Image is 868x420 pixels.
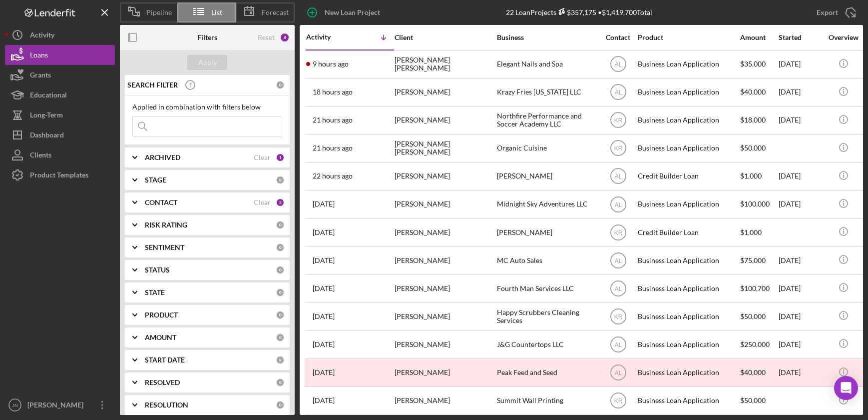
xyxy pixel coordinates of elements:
div: [PERSON_NAME] [PERSON_NAME] [395,51,494,77]
time: 2025-10-02 17:44 [313,368,335,376]
time: 2025-10-08 23:06 [313,228,335,236]
text: AL [614,89,622,96]
div: [PERSON_NAME] [395,107,494,133]
div: Educational [30,85,67,107]
b: SEARCH FILTER [127,81,178,89]
button: Export [807,2,863,22]
time: 2025-10-08 22:47 [313,256,335,264]
text: KR [614,397,622,404]
time: 2025-10-14 19:00 [313,116,353,124]
div: Business Loan Application [638,275,738,301]
div: Client [395,33,494,41]
text: JN [12,402,18,408]
div: Activity [30,25,54,47]
div: 0 [276,310,285,319]
button: Apply [187,55,227,70]
span: $100,700 [740,284,770,292]
div: Clear [254,153,271,161]
div: Business Loan Application [638,135,738,161]
div: [DATE] [779,163,824,189]
text: AL [614,341,622,348]
div: Business [497,33,597,41]
text: KR [614,117,622,124]
div: Contact [599,33,637,41]
div: J&G Countertops LLC [497,331,597,357]
span: $40,000 [740,87,766,96]
div: Business Loan Application [638,107,738,133]
b: AMOUNT [145,333,176,341]
span: $75,000 [740,256,766,264]
div: Fourth Man Services LLC [497,275,597,301]
div: Open Intercom Messenger [834,376,858,400]
div: [PERSON_NAME] [395,79,494,105]
div: Midnight Sky Adventures LLC [497,191,597,217]
div: 1 [276,153,285,162]
div: Krazy Fries [US_STATE] LLC [497,79,597,105]
span: Forecast [262,8,289,16]
b: SENTIMENT [145,243,184,251]
div: [DATE] [779,275,824,301]
div: New Loan Project [325,2,380,22]
div: [PERSON_NAME] [497,163,597,189]
button: Activity [5,25,115,45]
div: Credit Builder Loan [638,219,738,245]
span: $250,000 [740,340,770,348]
div: [PERSON_NAME] [25,395,90,417]
div: [PERSON_NAME] [497,219,597,245]
div: Reset [258,33,275,41]
text: AL [614,257,622,264]
span: $100,000 [740,199,770,208]
div: Export [817,2,838,22]
button: Clients [5,145,115,165]
span: $50,000 [740,396,766,404]
button: Dashboard [5,125,115,145]
div: Dashboard [30,125,64,147]
a: Product Templates [5,165,115,185]
b: PRODUCT [145,311,178,319]
b: STATUS [145,266,170,274]
div: [DATE] [779,331,824,357]
div: Business Loan Application [638,51,738,77]
div: Peak Feed and Seed [497,359,597,386]
div: Long-Term [30,105,63,127]
div: [DATE] [779,359,824,386]
div: Overview [825,33,862,41]
div: Business Loan Application [638,331,738,357]
time: 2025-10-08 20:46 [313,284,335,292]
a: Long-Term [5,105,115,125]
div: 0 [276,378,285,387]
div: [PERSON_NAME] [PERSON_NAME] [395,135,494,161]
div: 0 [276,355,285,364]
text: KR [614,229,622,236]
div: Loans [30,45,48,67]
b: STATE [145,288,165,296]
div: Clients [30,145,51,167]
b: STAGE [145,176,166,184]
div: [PERSON_NAME] [395,191,494,217]
span: $35,000 [740,59,766,68]
b: START DATE [145,356,185,364]
div: Business Loan Application [638,359,738,386]
div: Activity [306,33,350,41]
div: Northfire Performance and Soccer Academy LLC [497,107,597,133]
div: [PERSON_NAME] [395,303,494,329]
div: 0 [276,333,285,342]
div: 0 [276,175,285,184]
div: Amount [740,33,778,41]
div: 0 [276,288,285,297]
span: $18,000 [740,115,766,124]
time: 2025-10-15 06:43 [313,60,349,68]
div: Product Templates [30,165,88,187]
div: MC Auto Sales [497,247,597,273]
b: RISK RATING [145,221,187,229]
span: $50,000 [740,143,766,152]
span: Pipeline [146,8,172,16]
div: 22 Loan Projects • $1,419,700 Total [506,8,652,16]
div: [DATE] [779,303,824,329]
text: AL [614,201,622,208]
div: [DATE] [779,79,824,105]
a: Educational [5,85,115,105]
div: $40,000 [740,359,778,386]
